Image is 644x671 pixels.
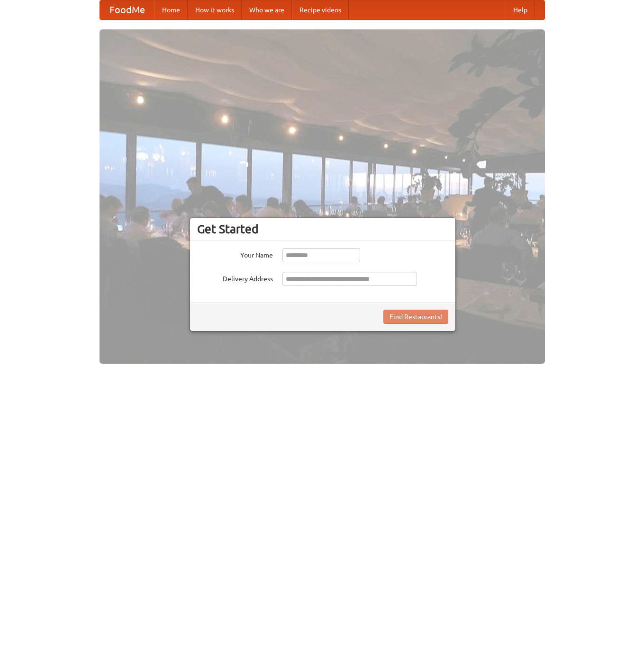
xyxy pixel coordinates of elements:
[383,310,448,324] button: Find Restaurants!
[197,272,273,284] label: Delivery Address
[197,248,273,260] label: Your Name
[188,0,242,19] a: How it works
[197,222,448,236] h3: Get Started
[242,0,292,19] a: Who we are
[506,0,535,19] a: Help
[292,0,349,19] a: Recipe videos
[154,0,188,19] a: Home
[100,0,154,19] a: FoodMe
